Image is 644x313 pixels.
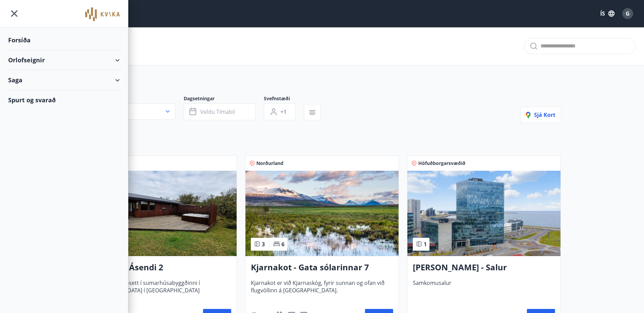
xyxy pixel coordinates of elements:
button: +1 [264,103,296,120]
span: Sælukot er staðsett í sumarhúsabyggðinni í [GEOGRAPHIC_DATA] í [GEOGRAPHIC_DATA] [89,279,231,301]
span: 1 [424,241,427,248]
img: Paella dish [84,171,237,256]
span: Sjá kort [526,111,555,119]
button: Veldu tímabil [184,103,256,120]
span: Kjarnakot er við Kjarnaskóg, fyrir sunnan og ofan við flugvöllinn á [GEOGRAPHIC_DATA]. [251,279,393,301]
span: 6 [281,241,284,248]
span: Dagsetningar [184,95,264,103]
h3: Sælukot - Ásendi 2 [89,262,231,274]
h3: Kjarnakot - Gata sólarinnar 7 [251,262,393,274]
span: Höfuðborgarsvæðið [418,160,465,167]
img: Paella dish [407,171,560,256]
span: Veldu tímabil [200,108,235,116]
div: Forsíða [8,30,120,50]
img: Paella dish [245,171,399,256]
span: Samkomusalur [413,279,555,301]
span: Svefnstæði [264,95,304,103]
span: G [626,10,630,17]
div: Spurt og svarað [8,90,120,110]
span: Svæði [83,95,184,103]
button: Sjá kort [520,107,561,123]
button: Allt [83,103,176,120]
div: Orlofseignir [8,50,120,70]
h3: [PERSON_NAME] - Salur [413,262,555,274]
span: 3 [262,241,265,248]
div: Saga [8,70,120,90]
button: G [620,5,636,22]
img: union_logo [85,7,120,21]
button: ÍS [596,7,618,20]
span: Norðurland [256,160,283,167]
button: menu [8,7,20,20]
span: +1 [280,108,287,116]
